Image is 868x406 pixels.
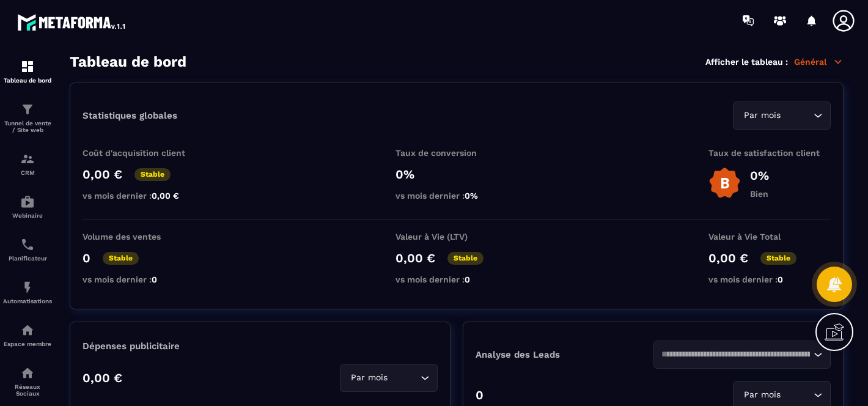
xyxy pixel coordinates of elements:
a: formationformationTunnel de vente / Site web [3,93,52,142]
a: social-networksocial-networkRéseaux Sociaux [3,356,52,406]
p: 0% [750,168,769,183]
p: Planificateur [3,255,52,262]
p: vs mois dernier : [708,275,831,284]
p: Bien [750,189,769,199]
p: 0,00 € [83,167,122,182]
p: Taux de satisfaction client [708,148,831,158]
span: 0 [465,275,470,284]
p: Volume des ventes [83,232,205,242]
p: Stable [134,168,171,181]
span: Par mois [741,109,783,122]
p: Stable [760,252,796,265]
input: Search for option [783,388,811,402]
a: formationformationCRM [3,142,52,185]
p: Dépenses publicitaire [83,341,438,352]
p: 0,00 € [83,371,122,385]
p: vs mois dernier : [395,191,518,201]
p: Valeur à Vie Total [708,232,831,242]
span: 0 [778,275,783,284]
p: Afficher le tableau : [705,57,788,67]
p: 0% [395,167,518,182]
input: Search for option [661,348,811,361]
p: 0 [476,388,484,402]
img: logo [17,11,127,33]
span: 0 [152,275,157,284]
span: 0,00 € [152,191,179,201]
p: Tunnel de vente / Site web [3,120,52,133]
div: Search for option [653,341,831,369]
span: Par mois [741,388,783,402]
p: vs mois dernier : [395,275,518,284]
input: Search for option [783,109,811,122]
p: Taux de conversion [395,148,518,158]
img: social-network [20,366,35,380]
img: scheduler [20,237,35,252]
img: automations [20,323,35,338]
span: Par mois [348,371,390,385]
p: Automatisations [3,298,52,304]
p: Stable [103,252,139,265]
div: Search for option [733,102,831,130]
img: b-badge-o.b3b20ee6.svg [708,167,741,199]
p: Espace membre [3,341,52,347]
p: Valeur à Vie (LTV) [395,232,518,242]
p: 0,00 € [708,251,748,265]
span: 0% [465,191,478,201]
p: Stable [447,252,484,265]
img: automations [20,194,35,209]
img: formation [20,59,35,74]
div: Search for option [340,364,438,392]
p: Général [794,56,844,67]
p: 0 [83,251,90,265]
a: automationsautomationsWebinaire [3,185,52,228]
p: vs mois dernier : [83,191,205,201]
p: Analyse des Leads [476,349,653,360]
img: automations [20,280,35,295]
img: formation [20,102,35,117]
a: automationsautomationsEspace membre [3,314,52,356]
input: Search for option [390,371,417,385]
p: 0,00 € [395,251,435,265]
a: automationsautomationsAutomatisations [3,271,52,314]
p: Tableau de bord [3,77,52,84]
p: Webinaire [3,212,52,219]
p: Statistiques globales [83,110,177,121]
p: vs mois dernier : [83,275,205,284]
h3: Tableau de bord [70,53,186,70]
a: schedulerschedulerPlanificateur [3,228,52,271]
p: CRM [3,169,52,176]
p: Coût d'acquisition client [83,148,205,158]
a: formationformationTableau de bord [3,50,52,93]
p: Réseaux Sociaux [3,383,52,397]
img: formation [20,152,35,166]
